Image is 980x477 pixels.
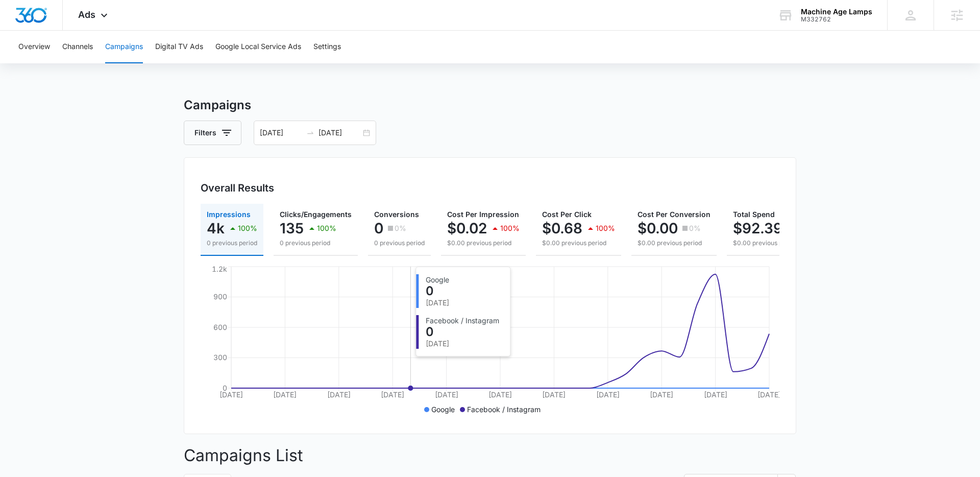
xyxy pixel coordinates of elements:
p: 0% [395,225,406,232]
tspan: 0 [223,384,227,392]
tspan: [DATE] [381,390,404,399]
span: swap-right [306,129,314,137]
span: Impressions [207,210,251,219]
button: Overview [18,31,50,63]
tspan: [DATE] [542,390,566,399]
tspan: 300 [213,353,227,362]
button: Digital TV Ads [155,31,203,63]
button: Google Local Service Ads [215,31,301,63]
p: 100% [317,225,336,232]
h3: Campaigns [184,96,796,114]
p: 0 previous period [207,238,257,248]
tspan: [DATE] [219,390,243,399]
p: $0.00 [638,220,678,236]
span: Conversions [374,210,419,219]
p: Google [431,404,455,415]
div: account name [801,8,872,16]
p: 0 previous period [374,238,425,248]
div: account id [801,16,872,23]
tspan: [DATE] [488,390,512,399]
tspan: 1.2k [212,265,227,273]
p: $0.00 previous period [447,238,520,248]
p: $0.02 [447,220,487,236]
tspan: [DATE] [273,390,297,399]
p: $0.00 previous period [542,238,615,248]
span: Cost Per Impression [447,210,519,219]
p: $0.00 previous period [638,238,710,248]
p: 100% [238,225,257,232]
tspan: [DATE] [435,390,458,399]
p: 4k [207,220,225,236]
p: 100% [596,225,615,232]
tspan: [DATE] [327,390,351,399]
span: Cost Per Click [542,210,592,219]
button: Campaigns [105,31,143,63]
p: 100% [500,225,520,232]
h3: Overall Results [201,180,274,196]
p: 135 [280,220,304,236]
tspan: 600 [213,323,227,331]
button: Channels [62,31,93,63]
span: Ads [78,9,95,20]
p: $0.00 previous period [733,238,815,248]
button: Settings [313,31,341,63]
tspan: [DATE] [650,390,673,399]
tspan: [DATE] [596,390,620,399]
span: to [306,129,314,137]
p: 0 previous period [280,238,352,248]
tspan: [DATE] [704,390,727,399]
span: Cost Per Conversion [638,210,710,219]
input: End date [318,127,361,138]
span: Clicks/Engagements [280,210,352,219]
input: Start date [260,127,302,138]
p: Campaigns List [184,443,796,468]
tspan: [DATE] [757,390,781,399]
p: 0% [689,225,701,232]
p: 0 [374,220,383,236]
tspan: 900 [213,292,227,301]
p: $0.68 [542,220,582,236]
p: Facebook / Instagram [467,404,541,415]
span: Total Spend [733,210,775,219]
button: Filters [184,121,241,145]
p: $92.39 [733,220,782,236]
